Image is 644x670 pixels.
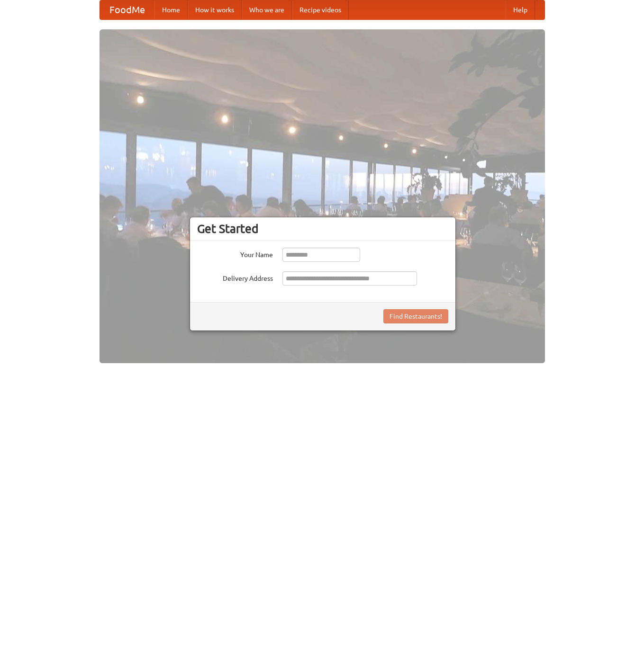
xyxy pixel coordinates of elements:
[292,0,349,19] a: Recipe videos
[197,222,448,236] h3: Get Started
[188,0,242,19] a: How it works
[197,248,273,259] label: Your Name
[383,309,448,323] button: Find Restaurants!
[100,0,154,19] a: FoodMe
[242,0,292,19] a: Who we are
[154,0,188,19] a: Home
[506,0,535,19] a: Help
[197,271,273,283] label: Delivery Address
